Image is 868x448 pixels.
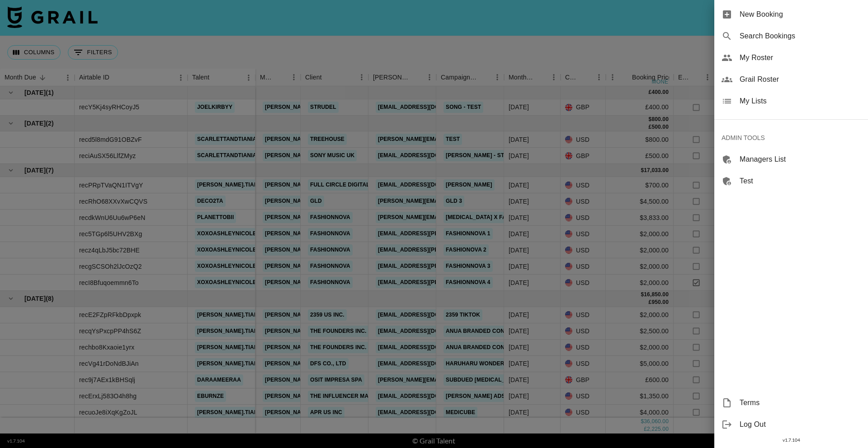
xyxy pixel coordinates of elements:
div: New Booking [714,4,868,25]
div: Grail Roster [714,69,868,90]
span: Search Bookings [740,31,861,42]
div: ADMIN TOOLS [714,127,868,149]
div: Log Out [714,414,868,435]
div: Managers List [714,149,868,170]
div: Test [714,170,868,192]
div: My Lists [714,90,868,112]
div: My Roster [714,47,868,69]
div: v 1.7.104 [714,435,868,445]
div: Search Bookings [714,25,868,47]
span: Terms [740,397,861,408]
span: Managers List [740,154,861,165]
span: My Lists [740,96,861,107]
div: Terms [714,392,868,414]
span: New Booking [740,9,861,20]
span: Log Out [740,419,861,430]
span: My Roster [740,52,861,63]
span: Grail Roster [740,74,861,85]
span: Test [740,176,861,187]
